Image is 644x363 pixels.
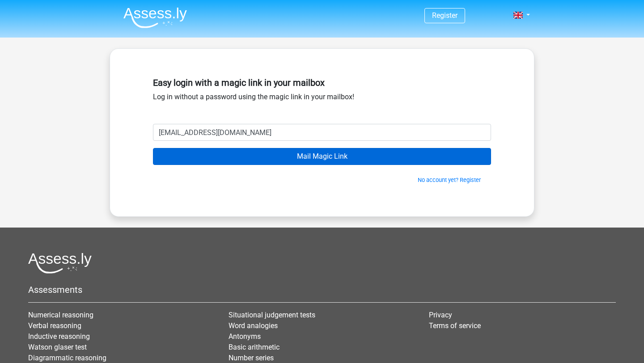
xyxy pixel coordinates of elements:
a: Antonyms [229,332,261,341]
a: Word analogies [229,321,278,330]
img: Assessly logo [28,253,92,274]
a: Numerical reasoning [28,311,93,319]
a: No account yet? Register [418,177,481,183]
a: Verbal reasoning [28,321,81,330]
a: Situational judgement tests [229,311,315,319]
a: Diagrammatic reasoning [28,354,106,362]
a: Inductive reasoning [28,332,90,341]
a: Terms of service [429,321,481,330]
img: Assessly [123,7,187,28]
input: Mail Magic Link [153,148,491,165]
a: Register [432,11,458,20]
input: Email [153,124,491,141]
h5: Easy login with a magic link in your mailbox [153,77,491,88]
a: Watson glaser test [28,343,87,351]
a: Number series [229,354,274,362]
div: Log in without a password using the magic link in your mailbox! [153,74,491,124]
a: Basic arithmetic [229,343,280,351]
a: Privacy [429,311,452,319]
h5: Assessments [28,284,616,295]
